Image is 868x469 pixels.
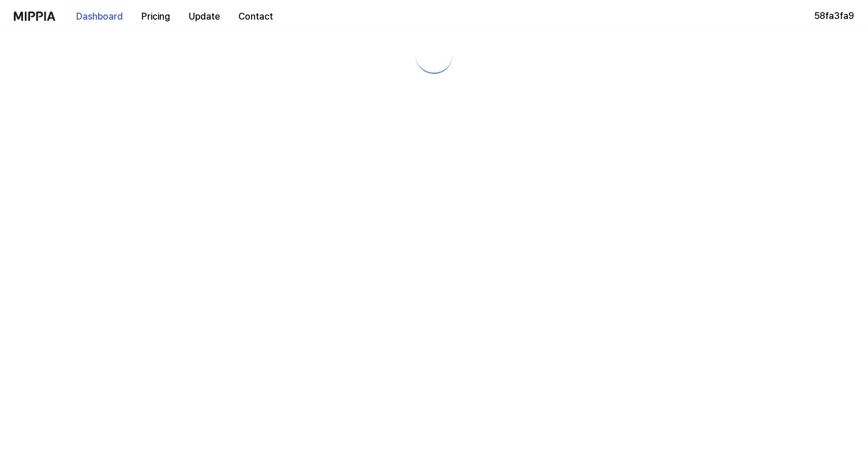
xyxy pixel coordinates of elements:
a: Update [179,1,229,32]
button: Update [179,5,229,28]
button: Contact [229,5,282,28]
button: 58fa3fa9 [814,9,854,23]
button: Dashboard [67,5,132,28]
img: logo [14,12,55,21]
button: Pricing [132,5,179,28]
